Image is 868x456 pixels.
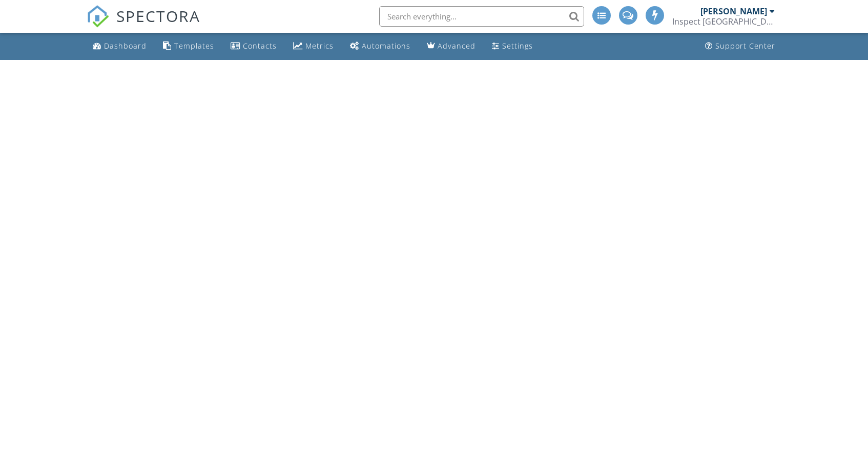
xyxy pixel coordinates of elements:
[289,37,338,56] a: Metrics
[346,37,415,56] a: Automations (Advanced)
[243,41,277,51] div: Contacts
[305,41,334,51] div: Metrics
[226,37,281,56] a: Contacts
[362,41,410,51] div: Automations
[104,41,147,51] div: Dashboard
[87,14,200,35] a: SPECTORA
[672,16,775,27] div: Inspect Canada
[89,37,151,56] a: Dashboard
[159,37,218,56] a: Templates
[701,37,779,56] a: Support Center
[488,37,537,56] a: Settings
[700,6,767,16] div: [PERSON_NAME]
[116,5,200,27] span: SPECTORA
[174,41,214,51] div: Templates
[423,37,480,56] a: Advanced
[87,5,109,28] img: The Best Home Inspection Software - Spectora
[715,41,775,51] div: Support Center
[502,41,533,51] div: Settings
[438,41,476,51] div: Advanced
[379,6,584,27] input: Search everything...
